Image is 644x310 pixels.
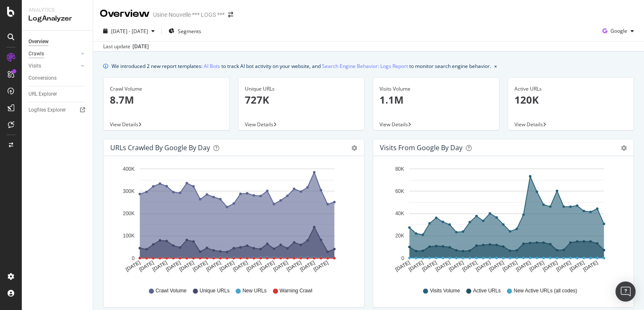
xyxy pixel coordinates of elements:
div: Analytics [29,7,86,14]
text: [DATE] [272,260,289,273]
text: [DATE] [125,260,141,273]
div: Logfiles Explorer [29,106,66,115]
text: 100K [123,233,135,239]
div: LogAnalyzer [29,14,86,23]
text: 40K [395,211,404,216]
span: Unique URLs [200,287,229,294]
text: 0 [401,255,404,261]
span: New Active URLs (all codes) [514,287,577,294]
span: [DATE] - [DATE] [111,28,148,35]
text: 200K [123,211,135,216]
text: 20K [395,233,404,239]
div: arrow-right-arrow-left [228,12,233,18]
div: Overview [100,7,150,21]
text: [DATE] [178,260,195,273]
p: 8.7M [110,93,223,107]
span: View Details [379,121,408,128]
span: Crawl Volume [156,287,187,294]
text: [DATE] [165,260,182,273]
div: Overview [29,37,49,46]
a: Conversions [29,74,87,83]
text: [DATE] [138,260,155,273]
text: [DATE] [218,260,235,273]
div: info banner [103,62,634,70]
div: Crawl Volume [110,85,223,93]
p: 120K [514,93,628,107]
text: [DATE] [528,260,545,273]
a: Crawls [29,49,78,58]
text: [DATE] [448,260,465,273]
div: Open Intercom Messenger [615,281,636,302]
a: Search Engine Behavior: Logs Report [322,62,408,70]
button: Google [599,24,637,38]
text: [DATE] [151,260,168,273]
div: Conversions [29,74,57,83]
a: Overview [29,37,87,46]
text: 80K [395,166,404,172]
text: [DATE] [434,260,451,273]
a: Logfiles Explorer [29,106,87,115]
text: [DATE] [286,260,302,273]
span: New URLs [242,287,266,294]
a: Visits [29,62,78,70]
div: Visits from Google by day [380,143,462,152]
text: [DATE] [582,260,599,273]
text: [DATE] [245,260,262,273]
text: [DATE] [394,260,411,273]
div: Last update [103,43,149,50]
text: 400K [123,166,135,172]
text: [DATE] [232,260,249,273]
div: Unique URLs [245,85,358,93]
span: Google [610,27,627,34]
text: [DATE] [501,260,518,273]
text: [DATE] [569,260,585,273]
a: AI Bots [204,62,220,70]
div: Active URLs [514,85,628,93]
text: 0 [132,255,135,261]
button: close banner [492,60,499,72]
span: Warning Crawl [280,287,312,294]
div: gear [351,145,357,151]
span: Segments [178,28,201,35]
svg: A chart. [110,163,354,279]
text: [DATE] [488,260,505,273]
text: [DATE] [299,260,316,273]
div: URL Explorer [29,90,57,99]
div: We introduced 2 new report templates: to track AI bot activity on your website, and to monitor se... [112,62,491,70]
text: [DATE] [192,260,208,273]
text: 300K [123,188,135,194]
text: [DATE] [421,260,438,273]
a: URL Explorer [29,90,87,99]
span: View Details [514,121,543,128]
div: URLs Crawled by Google by day [110,143,210,152]
span: View Details [245,121,273,128]
div: gear [621,145,627,151]
text: [DATE] [205,260,222,273]
text: [DATE] [555,260,572,273]
text: [DATE] [461,260,478,273]
div: Crawls [29,49,44,58]
span: Visits Volume [430,287,460,294]
text: [DATE] [515,260,532,273]
text: [DATE] [475,260,491,273]
text: [DATE] [542,260,558,273]
button: Segments [165,24,205,38]
text: [DATE] [312,260,329,273]
text: [DATE] [408,260,424,273]
span: View Details [110,121,138,128]
div: Visits Volume [379,85,493,93]
div: [DATE] [132,43,149,50]
p: 727K [245,93,358,107]
svg: A chart. [380,163,623,279]
button: [DATE] - [DATE] [100,24,158,38]
span: Active URLs [473,287,501,294]
div: Visits [29,62,41,70]
p: 1.1M [379,93,493,107]
text: [DATE] [259,260,275,273]
text: 60K [395,188,404,194]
